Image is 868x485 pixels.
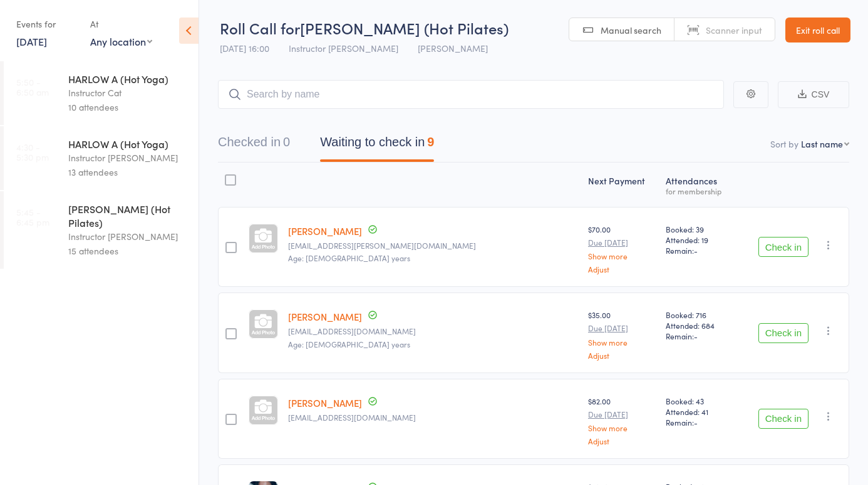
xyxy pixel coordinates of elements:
[758,237,809,257] button: Check in
[758,323,809,343] button: Check in
[68,202,188,229] div: [PERSON_NAME] (Hot Pilates)
[300,17,509,38] span: [PERSON_NAME] (Hot Pilates)
[666,396,732,406] span: Booked: 43
[666,234,732,245] span: Attended: 19
[588,238,656,247] small: Due [DATE]
[218,129,290,162] button: Checked in0
[288,396,362,409] a: [PERSON_NAME]
[588,410,656,419] small: Due [DATE]
[90,14,152,34] div: At
[588,309,656,359] div: $35.00
[288,252,410,263] span: Age: [DEMOGRAPHIC_DATA] years
[283,135,290,149] div: 0
[427,135,434,149] div: 9
[758,409,809,429] button: Check in
[16,142,49,162] time: 4:30 - 5:30 pm
[320,129,434,162] button: Waiting to check in9
[418,42,488,54] span: [PERSON_NAME]
[220,17,300,38] span: Roll Call for
[68,137,188,151] div: HARLOW A (Hot Yoga)
[288,310,362,323] a: [PERSON_NAME]
[588,252,656,260] a: Show more
[16,207,49,227] time: 5:45 - 6:45 pm
[666,331,732,341] span: Remain:
[666,406,732,417] span: Attended: 41
[68,165,188,179] div: 13 attendees
[68,86,188,100] div: Instructor Cat
[666,224,732,234] span: Booked: 39
[666,417,732,427] span: Remain:
[588,437,656,445] a: Adjust
[289,42,398,54] span: Instructor [PERSON_NAME]
[588,338,656,346] a: Show more
[218,80,724,109] input: Search by name
[588,396,656,445] div: $82.00
[706,24,762,36] span: Scanner input
[601,24,661,36] span: Manual search
[588,324,656,332] small: Due [DATE]
[288,241,578,250] small: zara.bruce@qimr.edu.au
[588,424,656,432] a: Show more
[68,229,188,244] div: Instructor [PERSON_NAME]
[68,100,188,114] div: 10 attendees
[68,244,188,258] div: 15 attendees
[770,137,798,150] label: Sort by
[4,61,199,125] a: 5:50 -6:50 amHARLOW A (Hot Yoga)Instructor Cat10 attendees
[661,168,737,201] div: Atten­dances
[588,224,656,273] div: $70.00
[666,320,732,331] span: Attended: 684
[694,417,698,427] span: -
[220,42,269,54] span: [DATE] 16:00
[666,187,732,195] div: for membership
[801,137,843,150] div: Last name
[588,351,656,359] a: Adjust
[90,34,152,48] div: Any location
[666,309,732,320] span: Booked: 716
[68,72,188,86] div: HARLOW A (Hot Yoga)
[288,224,362,237] a: [PERSON_NAME]
[666,245,732,256] span: Remain:
[68,151,188,165] div: Instructor [PERSON_NAME]
[16,34,47,48] a: [DATE]
[4,126,199,190] a: 4:30 -5:30 pmHARLOW A (Hot Yoga)Instructor [PERSON_NAME]13 attendees
[694,245,698,256] span: -
[288,339,410,349] span: Age: [DEMOGRAPHIC_DATA] years
[778,81,849,108] button: CSV
[588,265,656,273] a: Adjust
[288,327,578,336] small: ailsa.cairns1@gmail.com
[785,17,850,42] a: Exit roll call
[16,77,49,97] time: 5:50 - 6:50 am
[288,413,578,422] small: maryll.montocchio@gmail.com
[694,331,698,341] span: -
[583,168,661,201] div: Next Payment
[16,14,78,34] div: Events for
[4,191,199,269] a: 5:45 -6:45 pm[PERSON_NAME] (Hot Pilates)Instructor [PERSON_NAME]15 attendees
